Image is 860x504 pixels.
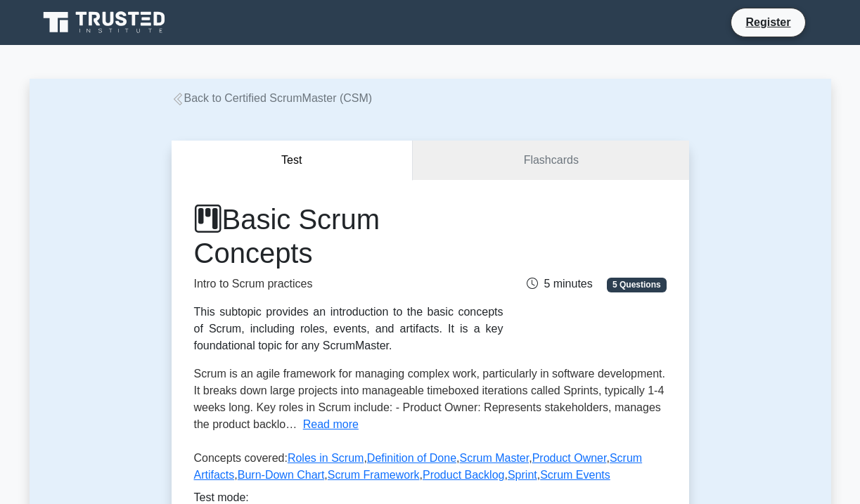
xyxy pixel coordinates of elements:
span: 5 Questions [607,278,666,292]
a: Roles in Scrum [288,452,364,464]
p: Concepts covered: , , , , , , , , , [194,450,667,489]
a: Sprint [508,469,537,481]
span: Scrum is an agile framework for managing complex work, particularly in software development. It b... [194,368,666,430]
a: Scrum Master [459,452,529,464]
a: Scrum Framework [328,469,420,481]
p: Intro to Scrum practices [194,276,503,292]
a: Back to Certified ScrumMaster (CSM) [172,92,373,104]
a: Definition of Done [367,452,456,464]
span: 5 minutes [527,278,592,290]
a: Flashcards [413,141,688,181]
a: Product Backlog [423,469,505,481]
a: Scrum Events [540,469,610,481]
a: Product Owner [532,452,607,464]
a: Burn-Down Chart [238,469,325,481]
button: Test [172,141,413,181]
a: Register [737,13,799,31]
h1: Basic Scrum Concepts [194,202,503,270]
button: Read more [303,416,359,433]
div: This subtopic provides an introduction to the basic concepts of Scrum, including roles, events, a... [194,304,503,354]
